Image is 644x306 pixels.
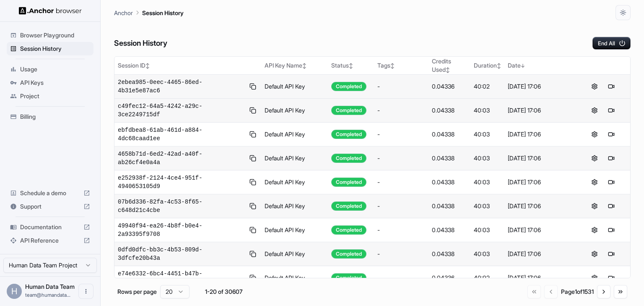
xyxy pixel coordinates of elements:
td: Default API Key [261,99,328,123]
span: Billing [20,112,90,121]
div: 0.04336 [432,82,467,91]
div: Status [331,61,371,70]
span: Human Data Team [25,283,75,290]
td: Default API Key [261,75,328,99]
span: Usage [20,65,90,73]
span: Session History [20,44,90,53]
span: Documentation [20,223,80,231]
td: Default API Key [261,194,328,218]
div: 0.04338 [432,202,467,210]
div: Completed [331,201,366,211]
div: [DATE] 17:06 [508,226,572,234]
div: - [377,274,425,282]
div: Completed [331,130,366,139]
div: Completed [331,273,366,282]
div: Session ID [118,61,258,70]
span: API Reference [20,236,80,245]
div: Documentation [7,220,93,234]
div: [DATE] 17:06 [508,274,572,282]
div: Browser Playground [7,29,93,42]
div: [DATE] 17:06 [508,202,572,210]
td: Default API Key [261,146,328,170]
p: Rows per page [117,288,157,296]
div: 40:03 [474,178,501,186]
div: - [377,130,425,139]
span: team@humandata.dev [25,292,70,298]
span: ebfdbea8-61ab-461d-a884-4dc68caad1ee [118,126,244,143]
div: 40:03 [474,130,501,139]
nav: breadcrumb [114,8,184,17]
td: Default API Key [261,218,328,242]
div: Date [508,61,572,70]
span: API Keys [20,78,90,87]
div: Completed [331,154,366,163]
td: Default API Key [261,266,328,290]
div: API Keys [7,76,93,89]
div: Completed [331,106,366,115]
div: Schedule a demo [7,186,93,200]
span: ↕ [446,67,450,73]
div: Session History [7,42,93,55]
button: End All [592,37,631,50]
div: Completed [331,225,366,235]
div: Completed [331,249,366,259]
div: 0.04338 [432,154,467,162]
div: 40:02 [474,82,501,91]
td: Default API Key [261,242,328,266]
span: ↕ [145,63,150,69]
span: 0dfd0dfc-bb3c-4b53-809d-3dfcfe20b43a [118,246,244,262]
td: Default API Key [261,123,328,146]
div: [DATE] 17:06 [508,130,572,139]
div: Duration [474,61,501,70]
div: - [377,82,425,91]
div: - [377,106,425,115]
span: c49fec12-64a5-4242-a29c-3ce2249715df [118,102,244,119]
span: Schedule a demo [20,189,80,197]
div: 1-20 of 30607 [203,288,245,296]
div: API Reference [7,234,93,247]
div: 40:02 [474,274,501,282]
div: Support [7,200,93,213]
div: - [377,250,425,258]
div: 0.04338 [432,226,467,234]
span: ↓ [521,63,525,69]
img: Anchor Logo [19,7,82,15]
div: Credits Used [432,57,467,74]
div: 0.04336 [432,274,467,282]
span: 49940f94-ea26-4b8f-b0e4-2a93395f9708 [118,222,244,238]
div: 40:03 [474,226,501,234]
span: Browser Playground [20,31,90,39]
span: e252938f-2124-4ce4-951f-4940653105d9 [118,174,244,191]
div: [DATE] 17:06 [508,82,572,91]
span: ↕ [497,63,501,69]
span: Support [20,202,80,211]
div: API Key Name [265,61,325,70]
span: ↕ [349,63,353,69]
div: 40:03 [474,106,501,115]
div: [DATE] 17:06 [508,154,572,162]
span: e74e6332-6bc4-4451-b47b-131f9de77f35 [118,269,244,286]
div: Tags [377,61,425,70]
p: Session History [142,8,184,17]
span: ↕ [302,63,306,69]
div: - [377,202,425,210]
div: 0.04338 [432,106,467,115]
button: Open menu [78,284,93,299]
span: Project [20,92,90,100]
span: 2ebea985-0eec-4465-86ed-4b31e5e87ac6 [118,78,244,95]
div: Billing [7,110,93,123]
div: 0.04338 [432,178,467,186]
div: 0.04338 [432,130,467,139]
div: [DATE] 17:06 [508,178,572,186]
div: 40:03 [474,154,501,162]
p: Anchor [114,8,133,17]
div: 0.04338 [432,250,467,258]
div: [DATE] 17:06 [508,250,572,258]
div: 40:03 [474,202,501,210]
div: 40:03 [474,250,501,258]
div: Completed [331,82,366,91]
div: [DATE] 17:06 [508,106,572,115]
div: H [7,284,22,299]
div: Completed [331,178,366,187]
span: ↕ [390,63,395,69]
